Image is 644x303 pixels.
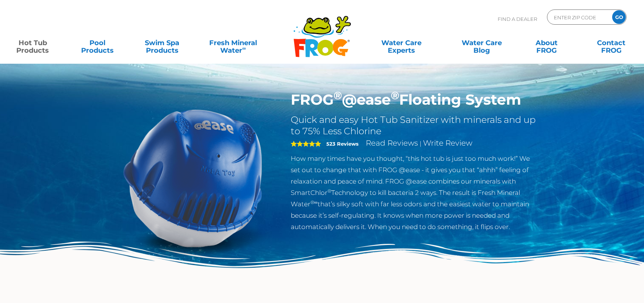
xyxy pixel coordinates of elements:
[327,188,331,194] sup: ®
[498,9,537,28] p: Find A Dealer
[334,89,342,102] sup: ®
[291,153,538,232] p: How many times have you thought, “this hot tub is just too much work!” We set out to change that ...
[202,35,265,50] a: Fresh MineralWater∞
[391,89,399,102] sup: ®
[360,35,442,50] a: Water CareExperts
[310,199,318,205] sup: ®∞
[137,35,187,50] a: Swim SpaProducts
[291,141,321,147] span: 5
[242,45,246,51] sup: ∞
[457,35,507,50] a: Water CareBlog
[291,91,538,108] h1: FROG @ease Floating System
[612,10,626,24] input: GO
[423,138,472,148] a: Write Review
[291,114,538,137] h2: Quick and easy Hot Tub Sanitizer with minerals and up to 75% Less Chlorine
[420,140,421,147] span: |
[553,12,604,23] input: Zip Code Form
[72,35,123,50] a: PoolProducts
[8,35,58,50] a: Hot TubProducts
[326,141,359,147] strong: 523 Reviews
[366,138,418,148] a: Read Reviews
[586,35,636,50] a: ContactFROG
[106,91,280,265] img: hot-tub-product-atease-system.png
[522,35,572,50] a: AboutFROG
